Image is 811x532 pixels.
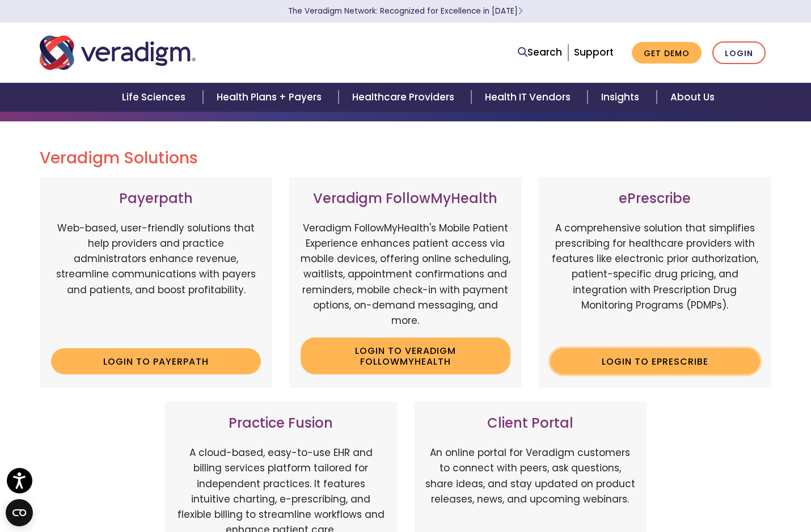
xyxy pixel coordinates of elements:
p: A comprehensive solution that simplifies prescribing for healthcare providers with features like ... [550,221,760,340]
a: Login [712,41,766,65]
a: Insights [588,83,656,112]
iframe: Drift Chat Widget [593,450,797,518]
a: Search [518,45,562,60]
button: Open CMP widget [6,499,33,526]
img: Veradigm logo [40,34,196,71]
span: Learn More [518,6,523,16]
a: Get Demo [632,42,702,64]
a: About Us [657,83,728,112]
a: Support [574,45,614,59]
a: Login to ePrescribe [550,348,760,374]
p: Veradigm FollowMyHealth's Mobile Patient Experience enhances patient access via mobile devices, o... [301,221,510,328]
a: Health Plans + Payers [203,83,339,112]
a: Healthcare Providers [339,83,471,112]
a: Login to Veradigm FollowMyHealth [301,337,510,374]
h2: Veradigm Solutions [40,149,771,168]
h3: Client Portal [425,415,635,432]
h3: Payerpath [51,191,261,207]
a: Life Sciences [108,83,202,112]
h3: Practice Fusion [176,415,386,432]
p: Web-based, user-friendly solutions that help providers and practice administrators enhance revenu... [51,221,261,340]
h3: Veradigm FollowMyHealth [301,191,510,207]
a: Health IT Vendors [471,83,588,112]
a: Login to Payerpath [51,348,261,374]
a: The Veradigm Network: Recognized for Excellence in [DATE]Learn More [288,6,523,16]
h3: ePrescribe [550,191,760,207]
